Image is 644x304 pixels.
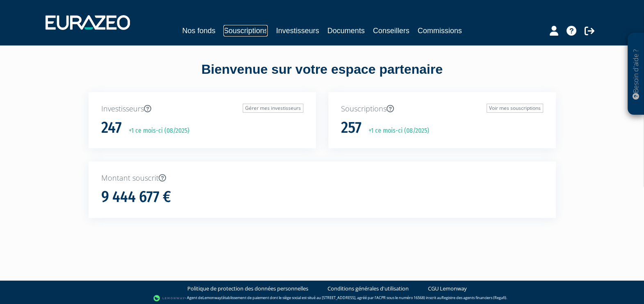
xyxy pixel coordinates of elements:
img: 1732889491-logotype_eurazeo_blanc_rvb.png [46,15,130,30]
a: Conseillers [373,25,410,36]
h1: 257 [341,119,362,136]
p: +1 ce mois-ci (08/2025) [363,126,429,136]
h1: 9 444 677 € [101,188,171,206]
a: Nos fonds [182,25,215,36]
a: Registre des agents financiers (Regafi) [441,295,506,300]
p: Investisseurs [101,104,303,114]
h1: 247 [101,119,122,136]
p: Montant souscrit [101,173,543,184]
a: Conditions générales d'utilisation [328,285,409,293]
p: Besoin d'aide ? [631,37,641,111]
a: Voir mes souscriptions [487,104,543,113]
a: Politique de protection des données personnelles [187,285,308,293]
a: Investisseurs [276,25,319,36]
a: Commissions [418,25,462,36]
a: CGU Lemonway [428,285,467,293]
div: - Agent de (établissement de paiement dont le siège social est situé au [STREET_ADDRESS], agréé p... [8,294,636,302]
div: Bienvenue sur votre espace partenaire [82,60,562,92]
a: Souscriptions [223,25,268,36]
a: Lemonway [203,295,221,300]
p: Souscriptions [341,104,543,114]
p: +1 ce mois-ci (08/2025) [123,126,189,136]
a: Documents [328,25,365,36]
img: logo-lemonway.png [153,294,185,302]
a: Gérer mes investisseurs [243,104,303,113]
